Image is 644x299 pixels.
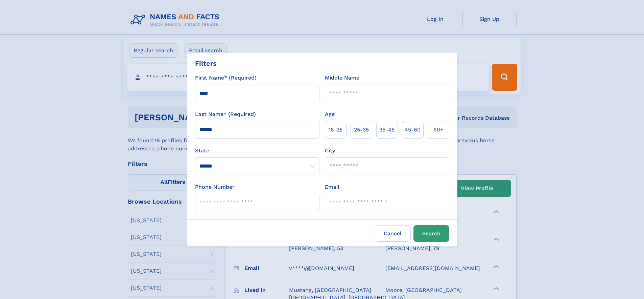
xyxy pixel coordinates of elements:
[375,225,411,242] label: Cancel
[329,126,342,134] span: 18‑25
[195,110,256,118] label: Last Name* (Required)
[195,74,257,82] label: First Name* (Required)
[405,126,421,134] span: 45‑60
[433,126,444,134] span: 60+
[354,126,369,134] span: 25‑35
[325,183,339,191] label: Email
[379,126,395,134] span: 35‑45
[195,183,235,191] label: Phone Number
[325,74,359,82] label: Middle Name
[195,58,217,68] div: Filters
[413,225,449,242] button: Search
[325,147,335,155] label: City
[195,147,319,155] label: State
[325,110,335,118] label: Age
